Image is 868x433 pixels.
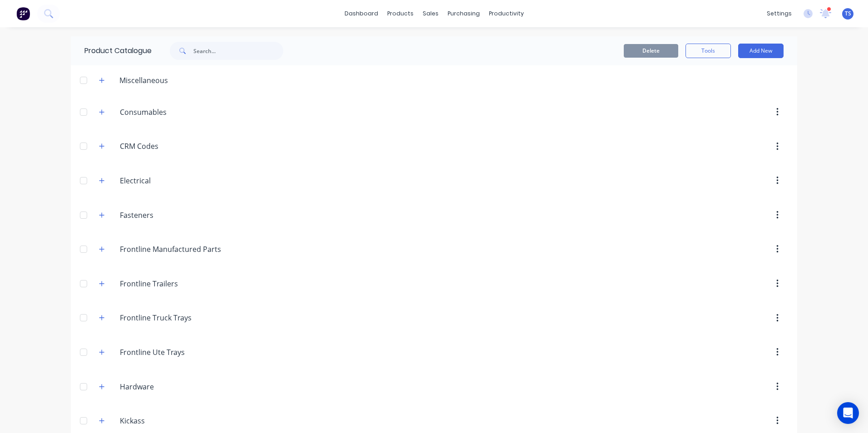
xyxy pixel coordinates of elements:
input: Enter category name [120,312,227,323]
input: Enter category name [120,210,227,221]
a: dashboard [340,7,383,20]
input: Enter category name [120,415,227,426]
div: purchasing [443,7,484,20]
input: Enter category name [120,175,227,186]
div: productivity [484,7,528,20]
div: settings [762,7,796,20]
div: Product Catalogue [71,36,152,65]
input: Enter category name [120,244,227,255]
img: Factory [16,7,30,20]
input: Enter category name [120,278,227,289]
div: sales [418,7,443,20]
button: Add New [738,44,784,58]
div: Miscellaneous [112,75,175,86]
span: TS [845,10,851,18]
input: Enter category name [120,381,227,392]
div: Open Intercom Messenger [837,402,859,424]
input: Enter category name [120,107,227,118]
input: Search... [193,42,283,60]
input: Enter category name [120,347,227,358]
button: Tools [686,44,731,58]
div: products [383,7,418,20]
button: Delete [624,44,678,58]
input: Enter category name [120,141,227,152]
